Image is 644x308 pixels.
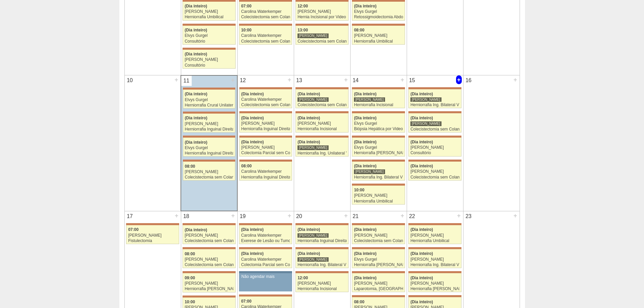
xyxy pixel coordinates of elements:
[241,127,290,131] div: Herniorrafia Inguinal Direita
[239,249,292,268] a: (Dia inteiro) Carolina Waterkemper Colectomia Parcial sem Colostomia
[410,227,433,232] span: (Dia inteiro)
[354,300,364,304] span: 08:00
[294,75,305,86] div: 13
[241,164,252,168] span: 08:00
[463,75,474,86] div: 16
[352,225,405,244] a: (Dia inteiro) [PERSON_NAME] Colecistectomia sem Colangiografia VL
[352,26,405,45] a: 08:00 [PERSON_NAME] Herniorrafia Umbilical
[128,233,177,238] div: [PERSON_NAME]
[354,164,377,168] span: (Dia inteiro)
[185,28,207,32] span: (Dia inteiro)
[354,199,403,204] div: Herniorrafia Umbilical
[410,239,459,243] div: Herniorrafia Umbilical
[185,164,195,169] span: 08:00
[183,247,235,249] div: Key: Maria Braido
[183,249,235,268] a: 08:00 [PERSON_NAME] Colecistectomia sem Colangiografia VL
[241,145,290,150] div: [PERSON_NAME]
[185,52,207,56] span: (Dia inteiro)
[408,273,461,292] a: (Dia inteiro) [PERSON_NAME] Herniorrafia [PERSON_NAME]
[352,87,405,89] div: Key: Maria Braido
[239,160,292,162] div: Key: Maria Braido
[408,87,461,89] div: Key: Maria Braido
[183,295,235,298] div: Key: Maria Braido
[183,26,235,45] a: (Dia inteiro) Elvys Gurgel Consultório
[408,136,461,138] div: Key: Maria Braido
[354,4,377,8] span: (Dia inteiro)
[408,138,461,157] a: (Dia inteiro) [PERSON_NAME] Consultório
[185,57,234,62] div: [PERSON_NAME]
[297,140,320,144] span: (Dia inteiro)
[354,263,403,267] div: Herniorrafia [PERSON_NAME]
[126,225,179,244] a: 07:00 [PERSON_NAME] Fistulectomia
[238,211,248,221] div: 19
[297,276,308,280] span: 12:00
[185,175,234,180] div: Colecistectomia sem Colangiografia VL
[354,281,403,286] div: [PERSON_NAME]
[185,33,234,38] div: Elvys Gurgel
[295,87,348,89] div: Key: Maria Braido
[343,75,349,84] div: +
[295,136,348,138] div: Key: Maria Braido
[185,92,208,96] span: (Dia inteiro)
[287,211,292,220] div: +
[354,233,403,238] div: [PERSON_NAME]
[297,233,329,238] div: [PERSON_NAME]
[241,251,264,256] span: (Dia inteiro)
[183,273,235,292] a: 09:00 [PERSON_NAME] Herniorrafia [PERSON_NAME]
[410,97,442,102] div: [PERSON_NAME]
[241,103,290,107] div: Colecistectomia sem Colangiografia VL
[128,227,139,232] span: 07:00
[239,271,292,273] div: Key: Aviso
[297,251,320,256] span: (Dia inteiro)
[185,127,234,132] div: Herniorrafia Inguinal Direita
[297,151,347,156] div: Herniorrafia Ing. Unilateral VL
[295,111,348,113] div: Key: Maria Braido
[352,249,405,268] a: (Dia inteiro) Elvys Gurgel Herniorrafia [PERSON_NAME]
[354,140,377,144] span: (Dia inteiro)
[408,249,461,268] a: (Dia inteiro) [PERSON_NAME] Herniorrafia Ing. Bilateral VL
[239,24,292,26] div: Key: Maria Braido
[239,225,292,244] a: (Dia inteiro) Carolina Waterkemper Exerese de Lesão ou Tumor de Pele
[352,160,405,162] div: Key: Maria Braido
[185,233,234,238] div: [PERSON_NAME]
[125,211,135,221] div: 17
[239,89,292,108] a: (Dia inteiro) Carolina Waterkemper Colecistectomia sem Colangiografia VL
[239,138,292,157] a: (Dia inteiro) [PERSON_NAME] Colectomia Parcial sem Colostomia
[354,175,403,180] div: Herniorrafia Ing. Bilateral VL
[407,211,418,221] div: 22
[239,162,292,181] a: 08:00 Carolina Waterkemper Herniorrafia Inguinal Direita
[183,112,235,114] div: Key: Maria Braido
[241,257,290,262] div: Carolina Waterkemper
[239,111,292,113] div: Key: Maria Braido
[410,281,459,286] div: [PERSON_NAME]
[352,24,405,26] div: Key: Maria Braido
[297,9,347,14] div: [PERSON_NAME]
[295,225,348,244] a: (Dia inteiro) [PERSON_NAME] Herniorrafia Inguinal Direita
[343,211,349,220] div: +
[352,2,405,21] a: (Dia inteiro) Elvys Gurgel Retossigmoidectomia Abdominal
[354,116,377,120] span: (Dia inteiro)
[354,193,403,198] div: [PERSON_NAME]
[410,300,433,304] span: (Dia inteiro)
[410,121,442,126] div: [PERSON_NAME]
[352,247,405,249] div: Key: Maria Braido
[241,28,252,32] span: 10:00
[352,271,405,273] div: Key: Maria Braido
[183,160,235,162] div: Key: Maria Braido
[408,247,461,249] div: Key: Maria Braido
[185,116,208,120] span: (Dia inteiro)
[183,136,235,138] div: Key: Maria Braido
[408,113,461,132] a: (Dia inteiro) [PERSON_NAME] Colecistectomia sem Colangiografia VL
[185,146,234,150] div: Elvys Gurgel
[354,33,403,38] div: [PERSON_NAME]
[230,211,236,220] div: +
[354,257,403,262] div: Elvys Gurgel
[295,249,348,268] a: (Dia inteiro) [PERSON_NAME] Herniorrafia Ing. Bilateral VL
[241,33,290,38] div: Carolina Waterkemper
[185,287,234,291] div: Herniorrafia [PERSON_NAME]
[185,98,234,102] div: Elvys Gurgel
[295,247,348,249] div: Key: Maria Braido
[352,111,405,113] div: Key: Maria Braido
[410,164,433,168] span: (Dia inteiro)
[183,138,235,157] a: (Dia inteiro) Elvys Gurgel Herniorrafia Inguinal Direita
